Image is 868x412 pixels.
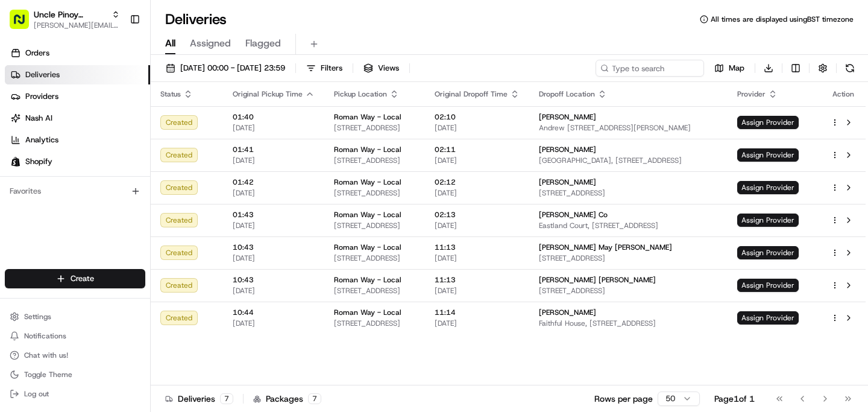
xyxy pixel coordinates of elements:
[5,182,145,201] div: Favorites
[334,210,401,220] span: Roman Way - Local
[539,112,596,122] span: [PERSON_NAME]
[539,123,718,133] span: Andrew [STREET_ADDRESS][PERSON_NAME]
[737,246,799,259] span: Assign Provider
[160,89,181,99] span: Status
[233,177,315,187] span: 01:42
[841,60,858,77] button: Refresh
[5,130,150,150] a: Analytics
[539,319,718,328] span: Faithful House, [STREET_ADDRESS]
[435,123,520,133] span: [DATE]
[25,48,49,59] span: Orders
[233,275,315,285] span: 10:43
[233,242,315,252] span: 10:43
[334,188,415,198] span: [STREET_ADDRESS]
[435,89,508,99] span: Original Dropoff Time
[233,145,315,154] span: 01:41
[5,385,145,402] button: Log out
[5,109,150,128] a: Nash AI
[165,393,233,405] div: Deliveries
[25,113,52,124] span: Nash AI
[245,36,281,51] span: Flagged
[233,286,315,296] span: [DATE]
[539,242,672,252] span: [PERSON_NAME] May [PERSON_NAME]
[435,177,520,187] span: 02:12
[435,221,520,230] span: [DATE]
[711,14,854,24] span: All times are displayed using BST timezone
[34,8,107,21] button: Uncle Pinoy (Shopify)
[737,89,766,99] span: Provider
[160,60,291,77] button: [DATE] 00:00 - [DATE] 23:59
[334,112,401,122] span: Roman Way - Local
[435,145,520,154] span: 02:11
[539,253,718,263] span: [STREET_ADDRESS]
[233,123,315,133] span: [DATE]
[737,311,799,325] span: Assign Provider
[321,63,342,74] span: Filters
[539,156,718,165] span: [GEOGRAPHIC_DATA], [STREET_ADDRESS]
[737,116,799,129] span: Assign Provider
[539,177,596,187] span: [PERSON_NAME]
[25,135,58,145] span: Analytics
[24,350,68,360] span: Chat with us!
[334,123,415,133] span: [STREET_ADDRESS]
[25,91,58,102] span: Providers
[435,242,520,252] span: 11:13
[233,210,315,220] span: 01:43
[714,393,755,405] div: Page 1 of 1
[5,152,150,171] a: Shopify
[233,156,315,165] span: [DATE]
[539,221,718,230] span: Eastland Court, [STREET_ADDRESS]
[5,65,150,84] a: Deliveries
[435,112,520,122] span: 02:10
[831,89,856,99] div: Action
[539,145,596,154] span: [PERSON_NAME]
[737,148,799,162] span: Assign Provider
[729,63,744,74] span: Map
[5,366,145,383] button: Toggle Theme
[334,156,415,165] span: [STREET_ADDRESS]
[5,43,150,63] a: Orders
[709,60,750,77] button: Map
[24,312,51,322] span: Settings
[435,275,520,285] span: 11:13
[5,347,145,364] button: Chat with us!
[24,370,72,379] span: Toggle Theme
[165,10,227,29] h1: Deliveries
[539,275,656,285] span: [PERSON_NAME] [PERSON_NAME]
[435,156,520,165] span: [DATE]
[233,112,315,122] span: 01:40
[253,393,321,405] div: Packages
[5,328,145,344] button: Notifications
[25,156,52,167] span: Shopify
[25,69,60,80] span: Deliveries
[435,210,520,220] span: 02:13
[34,21,120,30] button: [PERSON_NAME][EMAIL_ADDRESS][DOMAIN_NAME]
[378,63,399,74] span: Views
[594,393,653,405] p: Rows per page
[24,389,49,399] span: Log out
[334,286,415,296] span: [STREET_ADDRESS]
[165,36,175,51] span: All
[5,87,150,106] a: Providers
[5,5,125,34] button: Uncle Pinoy (Shopify)[PERSON_NAME][EMAIL_ADDRESS][DOMAIN_NAME]
[233,221,315,230] span: [DATE]
[435,188,520,198] span: [DATE]
[190,36,231,51] span: Assigned
[539,308,596,317] span: [PERSON_NAME]
[539,188,718,198] span: [STREET_ADDRESS]
[334,89,387,99] span: Pickup Location
[334,221,415,230] span: [STREET_ADDRESS]
[358,60,404,77] button: Views
[334,253,415,263] span: [STREET_ADDRESS]
[334,319,415,328] span: [STREET_ADDRESS]
[596,60,704,77] input: Type to search
[220,393,233,404] div: 7
[308,393,321,404] div: 7
[334,177,401,187] span: Roman Way - Local
[24,331,66,341] span: Notifications
[334,242,401,252] span: Roman Way - Local
[435,253,520,263] span: [DATE]
[737,214,799,227] span: Assign Provider
[737,279,799,292] span: Assign Provider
